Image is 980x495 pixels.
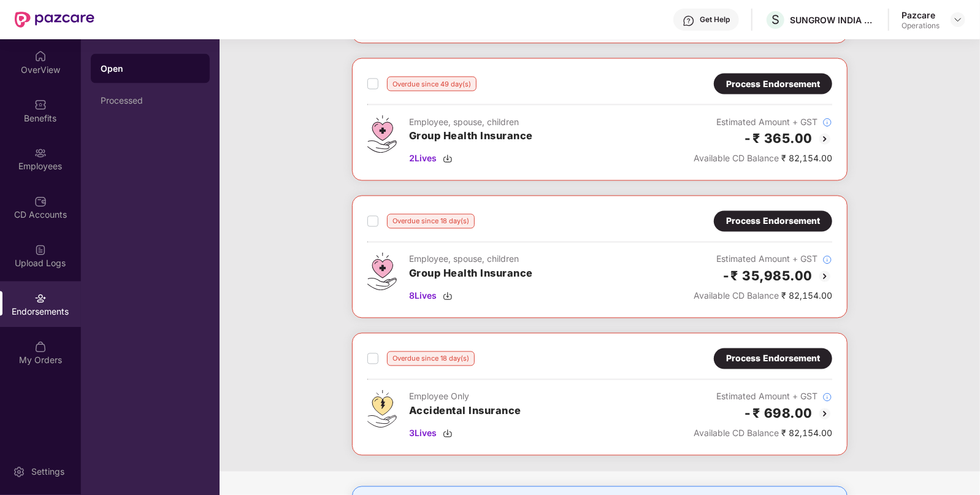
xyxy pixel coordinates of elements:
img: svg+xml;base64,PHN2ZyB4bWxucz0iaHR0cDovL3d3dy53My5vcmcvMjAwMC9zdmciIHdpZHRoPSI0Ny43MTQiIGhlaWdodD... [367,253,397,291]
img: svg+xml;base64,PHN2ZyBpZD0iRG93bmxvYWQtMzJ4MzIiIHhtbG5zPSJodHRwOi8vd3d3LnczLm9yZy8yMDAwL3N2ZyIgd2... [443,429,453,439]
div: Employee Only [409,390,521,404]
div: ₹ 82,154.00 [694,427,832,440]
h2: -₹ 698.00 [744,404,813,424]
img: svg+xml;base64,PHN2ZyBpZD0iRW1wbG95ZWVzIiB4bWxucz0iaHR0cDovL3d3dy53My5vcmcvMjAwMC9zdmciIHdpZHRoPS... [34,147,47,159]
img: New Pazcare Logo [15,12,94,28]
div: Process Endorsement [726,77,820,91]
img: svg+xml;base64,PHN2ZyBpZD0iU2V0dGluZy0yMHgyMCIgeG1sbnM9Imh0dHA6Ly93d3cudzMub3JnLzIwMDAvc3ZnIiB3aW... [13,466,25,478]
div: Pazcare [902,9,940,21]
div: Overdue since 18 day(s) [387,351,475,366]
div: Get Help [700,15,730,25]
span: 2 Lives [409,152,437,166]
span: 3 Lives [409,427,437,440]
div: Overdue since 18 day(s) [387,214,475,229]
div: Estimated Amount + GST [694,115,832,129]
img: svg+xml;base64,PHN2ZyBpZD0iSW5mb18tXzMyeDMyIiBkYXRhLW5hbWU9IkluZm8gLSAzMngzMiIgeG1sbnM9Imh0dHA6Ly... [822,255,832,265]
img: svg+xml;base64,PHN2ZyB4bWxucz0iaHR0cDovL3d3dy53My5vcmcvMjAwMC9zdmciIHdpZHRoPSI0Ny43MTQiIGhlaWdodD... [367,115,397,153]
div: Estimated Amount + GST [694,390,832,404]
h2: -₹ 35,985.00 [722,266,813,286]
img: svg+xml;base64,PHN2ZyBpZD0iRW5kb3JzZW1lbnRzIiB4bWxucz0iaHR0cDovL3d3dy53My5vcmcvMjAwMC9zdmciIHdpZH... [34,293,47,305]
div: Processed [101,96,200,106]
img: svg+xml;base64,PHN2ZyBpZD0iTXlfT3JkZXJzIiBkYXRhLW5hbWU9Ik15IE9yZGVycyIgeG1sbnM9Imh0dHA6Ly93d3cudz... [34,341,47,353]
h2: -₹ 365.00 [744,129,813,149]
div: Employee, spouse, children [409,253,533,266]
div: ₹ 82,154.00 [694,290,832,303]
img: svg+xml;base64,PHN2ZyBpZD0iVXBsb2FkX0xvZ3MiIGRhdGEtbmFtZT0iVXBsb2FkIExvZ3MiIHhtbG5zPSJodHRwOi8vd3... [34,244,47,256]
div: Settings [28,466,68,478]
div: SUNGROW INDIA PRIVATE LIMITED [790,14,876,26]
img: svg+xml;base64,PHN2ZyBpZD0iSGVscC0zMngzMiIgeG1sbnM9Imh0dHA6Ly93d3cudzMub3JnLzIwMDAvc3ZnIiB3aWR0aD... [683,15,695,27]
img: svg+xml;base64,PHN2ZyBpZD0iQmVuZWZpdHMiIHhtbG5zPSJodHRwOi8vd3d3LnczLm9yZy8yMDAwL3N2ZyIgd2lkdGg9Ij... [34,99,47,111]
span: Available CD Balance [694,153,779,164]
img: svg+xml;base64,PHN2ZyBpZD0iSW5mb18tXzMyeDMyIiBkYXRhLW5hbWU9IkluZm8gLSAzMngzMiIgeG1sbnM9Imh0dHA6Ly... [822,393,832,402]
img: svg+xml;base64,PHN2ZyBpZD0iQ0RfQWNjb3VudHMiIGRhdGEtbmFtZT0iQ0QgQWNjb3VudHMiIHhtbG5zPSJodHRwOi8vd3... [34,196,47,208]
img: svg+xml;base64,PHN2ZyBpZD0iQmFjay0yMHgyMCIgeG1sbnM9Imh0dHA6Ly93d3cudzMub3JnLzIwMDAvc3ZnIiB3aWR0aD... [817,269,832,284]
div: Process Endorsement [726,215,820,228]
img: svg+xml;base64,PHN2ZyB4bWxucz0iaHR0cDovL3d3dy53My5vcmcvMjAwMC9zdmciIHdpZHRoPSI0OS4zMjEiIGhlaWdodD... [367,390,397,428]
div: Process Endorsement [726,352,820,366]
img: svg+xml;base64,PHN2ZyBpZD0iQmFjay0yMHgyMCIgeG1sbnM9Imh0dHA6Ly93d3cudzMub3JnLzIwMDAvc3ZnIiB3aWR0aD... [817,407,832,421]
img: svg+xml;base64,PHN2ZyBpZD0iQmFjay0yMHgyMCIgeG1sbnM9Imh0dHA6Ly93d3cudzMub3JnLzIwMDAvc3ZnIiB3aWR0aD... [817,132,832,147]
img: svg+xml;base64,PHN2ZyBpZD0iRHJvcGRvd24tMzJ4MzIiIHhtbG5zPSJodHRwOi8vd3d3LnczLm9yZy8yMDAwL3N2ZyIgd2... [953,15,963,25]
img: svg+xml;base64,PHN2ZyBpZD0iSW5mb18tXzMyeDMyIiBkYXRhLW5hbWU9IkluZm8gLSAzMngzMiIgeG1sbnM9Imh0dHA6Ly... [822,118,832,128]
h3: Group Health Insurance [409,129,533,145]
div: ₹ 82,154.00 [694,152,832,166]
img: svg+xml;base64,PHN2ZyBpZD0iSG9tZSIgeG1sbnM9Imh0dHA6Ly93d3cudzMub3JnLzIwMDAvc3ZnIiB3aWR0aD0iMjAiIG... [34,50,47,63]
h3: Group Health Insurance [409,266,533,282]
img: svg+xml;base64,PHN2ZyBpZD0iRG93bmxvYWQtMzJ4MzIiIHhtbG5zPSJodHRwOi8vd3d3LnczLm9yZy8yMDAwL3N2ZyIgd2... [443,291,453,301]
div: Operations [902,21,940,31]
span: S [771,12,779,27]
div: Employee, spouse, children [409,115,533,129]
div: Estimated Amount + GST [694,253,832,266]
h3: Accidental Insurance [409,404,521,420]
img: svg+xml;base64,PHN2ZyBpZD0iRG93bmxvYWQtMzJ4MzIiIHhtbG5zPSJodHRwOi8vd3d3LnczLm9yZy8yMDAwL3N2ZyIgd2... [443,154,453,164]
span: Available CD Balance [694,428,779,439]
div: Overdue since 49 day(s) [387,77,477,91]
span: 8 Lives [409,290,437,303]
div: Open [101,63,200,75]
span: Available CD Balance [694,291,779,301]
